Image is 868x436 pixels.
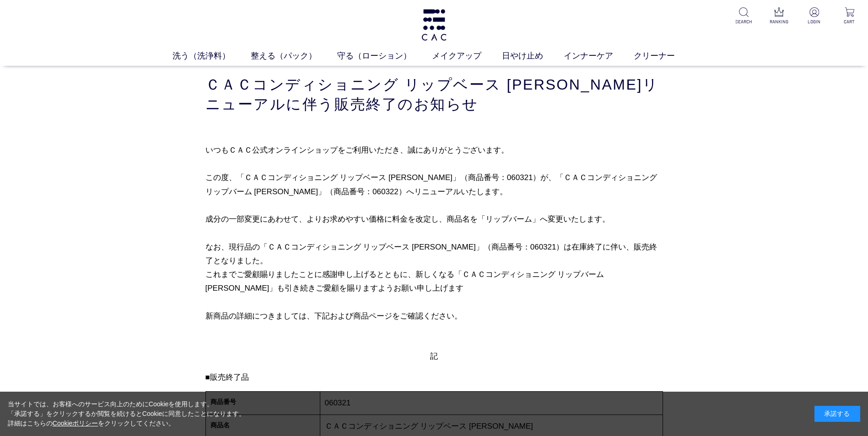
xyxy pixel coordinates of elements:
[205,391,320,415] p: 商品番号
[432,50,502,62] a: メイクアップ
[337,50,432,62] a: 守る（ローション）
[814,406,860,422] div: 承諾する
[8,399,246,428] div: 当サイトでは、お客様へのサービス向上のためにCookieを使用します。 「承諾する」をクリックするか閲覧を続けるとCookieに同意したことになります。 詳細はこちらの をクリックしてください。
[768,18,790,25] p: RANKING
[768,7,790,25] a: RANKING
[803,18,825,25] p: LOGIN
[251,50,337,62] a: 整える（パック）
[205,75,663,114] h1: ＣＡＣコンディショニング リップベース [PERSON_NAME]リニューアルに伴う販売終了のお知らせ
[173,50,251,62] a: 洗う（洗浄料）
[634,50,695,62] a: クリーナー
[838,18,861,25] p: CART
[733,7,755,25] a: SEARCH
[502,50,564,62] a: 日やけ止め
[803,7,825,25] a: LOGIN
[733,18,755,25] p: SEARCH
[420,9,448,41] img: logo
[838,7,861,25] a: CART
[205,143,663,324] p: いつもＣＡＣ公式オンラインショップをご利用いただき、誠にありがとうございます。 この度、「ＣＡＣコンディショニング リップベース [PERSON_NAME]」（商品番号：060321）が、「ＣＡ...
[53,420,98,427] a: Cookieポリシー
[564,50,634,62] a: インナーケア
[205,349,663,364] p: 記
[320,391,663,415] p: 060321
[205,370,663,385] p: ■販売終了品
